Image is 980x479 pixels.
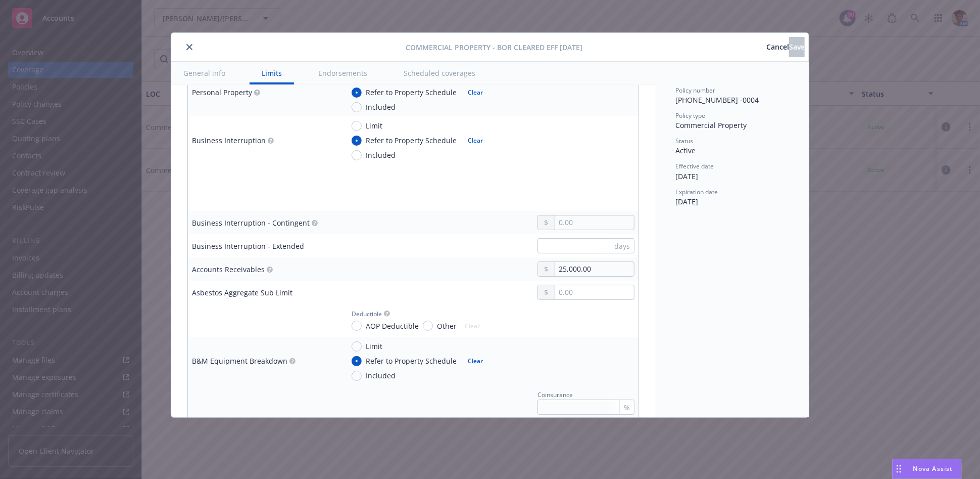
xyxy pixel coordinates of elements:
button: Cancel [766,37,789,57]
input: Included [352,371,362,381]
span: Refer to Property Schedule [366,87,457,98]
span: Status [675,137,693,145]
div: Business Interruption [192,135,266,146]
input: Included [352,102,362,112]
input: Limit [352,121,362,131]
input: Other [423,321,433,331]
button: General info [171,62,237,84]
input: Refer to Property Schedule [352,88,362,98]
span: Commercial Property [675,120,747,130]
span: Included [366,102,396,112]
input: Limit [352,341,362,352]
span: % [624,402,630,413]
div: Asbestos Aggregate Sub Limit [192,287,292,298]
button: Clear [462,134,489,148]
button: Clear [462,354,489,368]
span: Nova Assist [913,464,953,473]
input: AOP Deductible [352,321,362,331]
span: Expiration date [675,188,718,196]
span: Refer to Property Schedule [366,356,457,366]
button: Nova Assist [892,459,962,479]
span: Coinsurance [537,390,573,399]
span: Limit [366,341,382,352]
span: Cancel [766,42,789,52]
span: Included [366,370,396,381]
button: Scheduled coverages [391,62,487,84]
span: Other [437,321,457,331]
input: Refer to Property Schedule [352,356,362,366]
span: [DATE] [675,197,698,206]
span: days [614,241,630,251]
span: Included [366,150,396,160]
button: close [183,41,195,53]
span: Refer to Property Schedule [366,135,457,146]
button: Endorsements [306,62,379,84]
div: Business Interruption - Contingent [192,217,310,228]
input: 0.00 [555,285,634,299]
span: Save [789,42,805,52]
span: Deductible [352,310,382,318]
button: Clear [462,85,489,100]
span: Active [675,146,696,155]
span: Policy number [675,86,715,95]
span: Effective date [675,162,714,170]
div: Personal Property [192,87,252,98]
input: 0.00 [555,262,634,276]
input: Refer to Property Schedule [352,136,362,146]
div: Drag to move [893,459,905,478]
span: Limit [366,120,382,131]
div: B&M Equipment Breakdown [192,356,287,366]
button: Limits [250,62,294,84]
span: [PHONE_NUMBER] -0004 [675,95,759,105]
input: 0.00 [555,215,634,230]
div: Business Interruption - Extended [192,241,304,251]
span: [DATE] [675,171,698,181]
input: Included [352,150,362,160]
button: Save [789,37,805,57]
span: AOP Deductible [366,321,419,331]
div: Accounts Receivables [192,264,265,275]
span: Policy type [675,111,705,120]
span: Commercial Property - BOR Cleared Eff [DATE] [406,42,582,53]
